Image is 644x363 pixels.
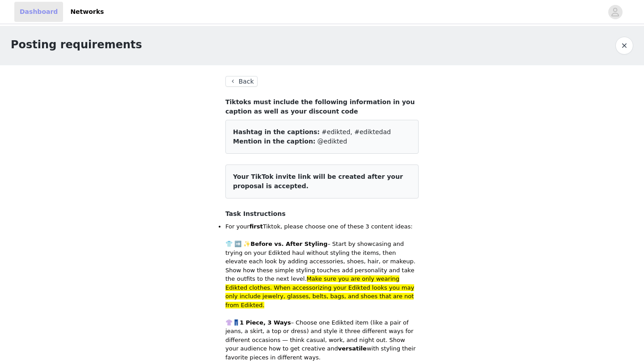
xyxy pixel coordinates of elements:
span: @edikted [318,138,347,145]
a: Networks [65,2,109,22]
span: Your TikTok invite link will be created after your proposal is accepted. [233,173,403,190]
p: 👕 ➡️ ✨ – Start by showcasing and trying on your Edikted haul without styling the items, then elev... [225,240,419,309]
h4: Task Instructions [225,209,419,219]
strong: first [250,223,263,230]
span: #edikted, #ediktedad [322,128,391,135]
a: Dashboard [14,2,63,22]
p: For your Tiktok, please choose one of these 3 content ideas: [225,222,419,231]
div: avatar [611,5,619,19]
h4: Tiktoks must include the following information in you caption as well as your discount code [225,97,419,116]
h1: Posting requirements [11,37,142,53]
strong: 1 Piece, 3 Ways [240,319,291,326]
span: Make sure you are only wearing Edikted clothes. When accessorizing your Edikted looks you may onl... [225,275,414,308]
span: Mention in the caption: [233,138,315,145]
button: Back [225,76,258,87]
strong: versatile [338,345,367,352]
p: 👚👖 – Choose one Edikted item (like a pair of jeans, a skirt, a top or dress) and style it three d... [225,318,419,362]
span: Hashtag in the captions: [233,128,320,135]
strong: Before vs. After Styling [250,241,327,247]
